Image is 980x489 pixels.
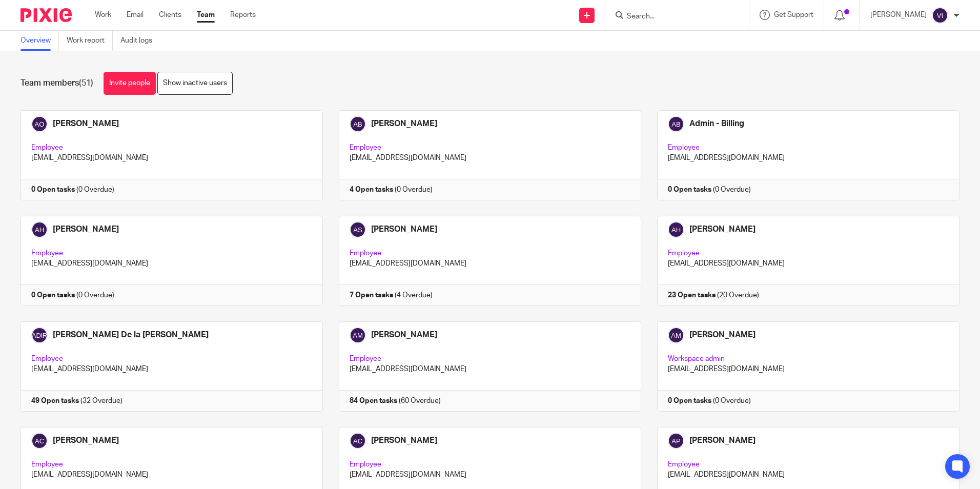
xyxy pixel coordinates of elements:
[230,10,256,20] a: Reports
[21,8,72,22] img: Pixie
[197,10,215,20] a: Team
[932,7,948,24] img: svg%3E
[159,10,181,20] a: Clients
[120,31,160,51] a: Audit logs
[870,10,927,20] p: [PERSON_NAME]
[67,31,113,51] a: Work report
[21,31,59,51] a: Overview
[626,12,718,22] input: Search
[157,72,233,95] a: Show inactive users
[774,11,813,18] span: Get Support
[21,78,93,89] h1: Team members
[79,79,93,87] span: (51)
[104,72,156,95] a: Invite people
[127,10,144,20] a: Email
[95,10,111,20] a: Work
